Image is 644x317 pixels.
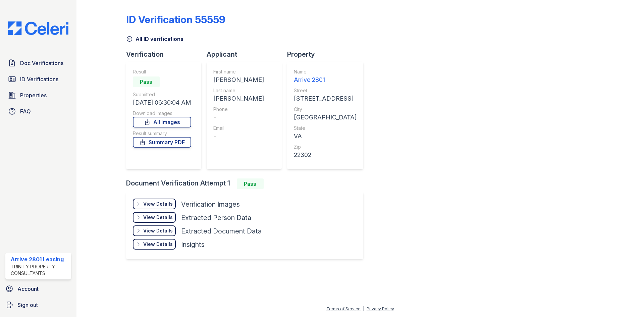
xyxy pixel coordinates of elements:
[3,282,74,296] a: Account
[133,130,191,137] div: Result summary
[294,68,357,75] div: Name
[143,201,173,207] div: View Details
[133,76,160,87] div: Pass
[294,106,357,113] div: City
[126,35,183,43] a: All ID verifications
[133,68,191,75] div: Result
[5,89,71,102] a: Properties
[133,137,191,148] a: Summary PDF
[326,306,361,311] a: Terms of Service
[11,263,68,277] div: Trinity Property Consultants
[294,150,357,160] div: 22302
[213,75,264,85] div: [PERSON_NAME]
[237,178,264,189] div: Pass
[213,68,264,75] div: First name
[294,87,357,94] div: Street
[133,98,191,107] div: [DATE] 06:30:04 AM
[213,131,264,141] div: -
[213,87,264,94] div: Last name
[133,117,191,127] a: All Images
[294,144,357,150] div: Zip
[126,50,207,59] div: Verification
[143,227,173,234] div: View Details
[181,240,205,249] div: Insights
[294,75,357,85] div: Arrive 2801
[5,56,71,70] a: Doc Verifications
[287,50,369,59] div: Property
[143,214,173,221] div: View Details
[213,106,264,113] div: Phone
[213,94,264,103] div: [PERSON_NAME]
[20,59,63,67] span: Doc Verifications
[143,241,173,248] div: View Details
[294,68,357,85] a: Name Arrive 2801
[126,13,225,25] div: ID Verification 55559
[363,306,364,311] div: |
[17,301,38,309] span: Sign out
[181,200,240,209] div: Verification Images
[367,306,394,311] a: Privacy Policy
[294,131,357,141] div: VA
[213,113,264,122] div: -
[294,113,357,122] div: [GEOGRAPHIC_DATA]
[3,21,74,35] img: CE_Logo_Blue-a8612792a0a2168367f1c8372b55b34899dd931a85d93a1a3d3e32e68fde9ad4.png
[5,105,71,118] a: FAQ
[3,298,74,312] a: Sign out
[294,94,357,103] div: [STREET_ADDRESS]
[133,110,191,117] div: Download Images
[11,255,68,263] div: Arrive 2801 Leasing
[181,213,251,222] div: Extracted Person Data
[181,226,262,236] div: Extracted Document Data
[213,125,264,131] div: Email
[20,75,58,83] span: ID Verifications
[126,178,369,189] div: Document Verification Attempt 1
[133,91,191,98] div: Submitted
[20,107,31,115] span: FAQ
[294,125,357,131] div: State
[17,285,39,293] span: Account
[20,91,47,99] span: Properties
[5,72,71,86] a: ID Verifications
[207,50,287,59] div: Applicant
